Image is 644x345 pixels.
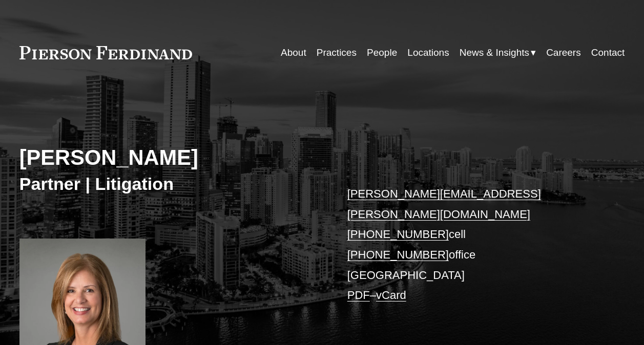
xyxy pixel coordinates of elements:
span: News & Insights [460,44,529,61]
a: Practices [317,43,357,62]
a: folder dropdown [460,43,536,62]
a: Careers [546,43,581,62]
a: [PERSON_NAME][EMAIL_ADDRESS][PERSON_NAME][DOMAIN_NAME] [347,187,541,221]
a: [PHONE_NUMBER] [347,228,449,241]
a: Contact [591,43,625,62]
h3: Partner | Litigation [19,173,322,195]
h2: [PERSON_NAME] [19,145,322,170]
a: PDF [347,289,370,301]
a: Locations [407,43,449,62]
p: cell office [GEOGRAPHIC_DATA] – [347,184,599,306]
a: vCard [376,289,406,301]
a: About [281,43,306,62]
a: [PHONE_NUMBER] [347,248,449,261]
a: People [367,43,397,62]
